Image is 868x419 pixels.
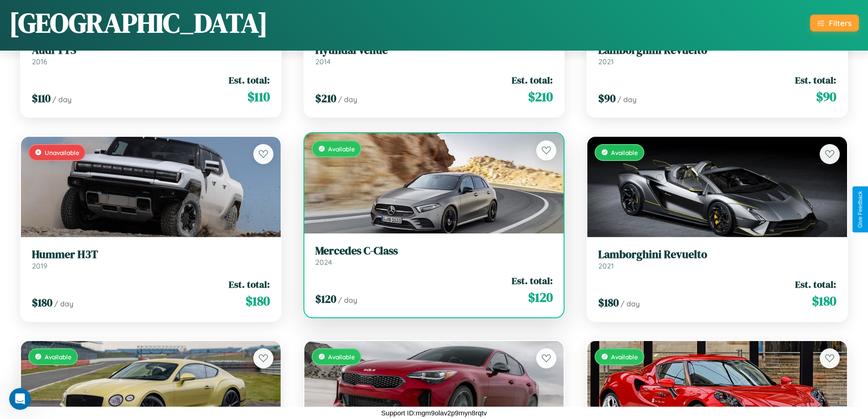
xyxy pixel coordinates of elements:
span: / day [338,95,357,104]
span: $ 210 [528,88,553,106]
iframe: Intercom live chat [9,388,31,410]
a: Lamborghini Revuelto2021 [598,248,836,270]
span: / day [621,299,640,308]
span: Est. total: [512,73,553,87]
span: $ 90 [816,88,836,106]
span: Est. total: [229,278,270,291]
span: Est. total: [229,73,270,87]
span: 2019 [32,261,47,270]
h3: Hyundai Venue [315,44,553,57]
span: 2021 [598,57,614,66]
span: 2021 [598,261,614,270]
span: Est. total: [795,73,836,87]
span: $ 180 [598,295,619,310]
h3: Lamborghini Revuelto [598,44,836,57]
h3: Hummer H3T [32,248,270,261]
span: / day [52,95,72,104]
span: Unavailable [45,149,79,156]
h3: Mercedes C-Class [315,244,553,258]
span: $ 210 [315,91,336,106]
span: $ 180 [32,295,52,310]
span: $ 120 [528,288,553,306]
span: $ 180 [812,292,836,310]
a: Audi TTS2016 [32,44,270,66]
span: $ 110 [247,88,270,106]
span: $ 180 [246,292,270,310]
span: Available [45,353,72,361]
div: Filters [829,18,852,28]
div: Give Feedback [857,191,863,228]
span: / day [338,295,357,305]
a: Hummer H3T2019 [32,248,270,270]
p: Support ID: mgm9olav2p9myn8rqtv [381,407,487,419]
h3: Lamborghini Revuelto [598,248,836,261]
a: Hyundai Venue2014 [315,44,553,66]
span: Est. total: [512,274,553,287]
span: $ 90 [598,91,616,106]
span: Available [611,353,638,361]
a: Mercedes C-Class2024 [315,244,553,267]
span: $ 110 [32,91,51,106]
span: 2014 [315,57,331,66]
span: Available [328,145,355,153]
span: Est. total: [795,278,836,291]
h1: [GEOGRAPHIC_DATA] [9,4,268,41]
span: Available [611,149,638,156]
h3: Audi TTS [32,44,270,57]
span: / day [617,95,637,104]
span: 2016 [32,57,47,66]
span: / day [54,299,73,308]
span: 2024 [315,258,332,267]
a: Lamborghini Revuelto2021 [598,44,836,66]
button: Filters [810,15,859,31]
span: $ 120 [315,291,336,306]
span: Available [328,353,355,361]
